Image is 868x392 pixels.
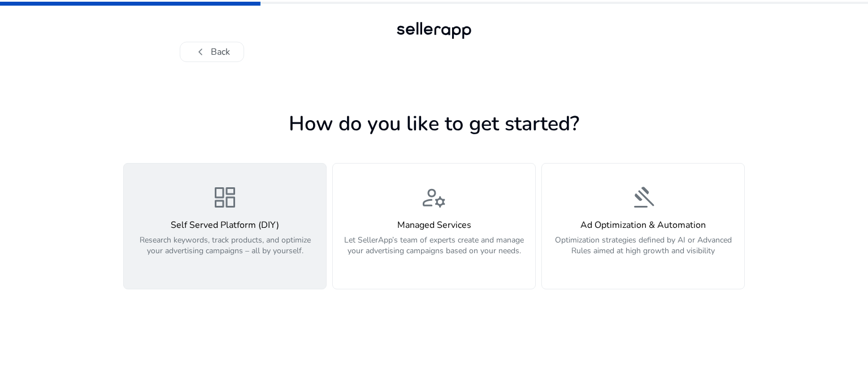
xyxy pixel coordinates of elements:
h4: Managed Services [340,220,528,231]
p: Optimization strategies defined by AI or Advanced Rules aimed at high growth and visibility [549,235,737,268]
p: Let SellerApp’s team of experts create and manage your advertising campaigns based on your needs. [340,235,528,268]
button: gavelAd Optimization & AutomationOptimization strategies defined by AI or Advanced Rules aimed at... [541,163,745,289]
span: dashboard [211,184,238,211]
span: chevron_left [194,45,207,59]
h1: How do you like to get started? [123,112,745,136]
p: Research keywords, track products, and optimize your advertising campaigns – all by yourself. [131,235,319,268]
button: chevron_leftBack [180,42,244,62]
h4: Ad Optimization & Automation [549,220,737,231]
button: dashboardSelf Served Platform (DIY)Research keywords, track products, and optimize your advertisi... [123,163,327,289]
span: gavel [630,184,657,211]
span: manage_accounts [420,184,448,211]
h4: Self Served Platform (DIY) [131,220,319,231]
button: manage_accountsManaged ServicesLet SellerApp’s team of experts create and manage your advertising... [332,163,536,289]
